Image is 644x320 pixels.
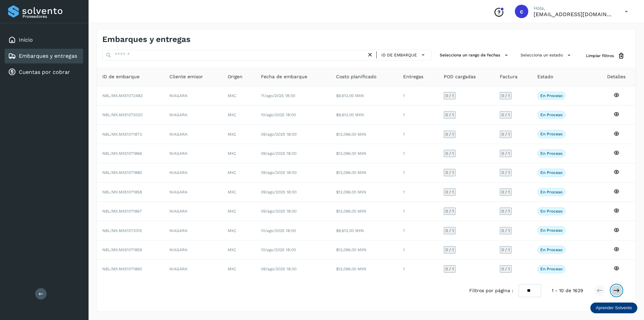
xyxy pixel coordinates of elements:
span: NBL/MX.MX51071858 [102,190,142,194]
span: 0 / 1 [445,248,454,252]
p: En proceso [540,132,562,136]
span: 0 / 1 [445,209,454,213]
p: En proceso [540,170,562,175]
a: Cuentas por cobrar [19,69,70,75]
span: 0 / 1 [501,190,510,194]
span: 0 / 1 [501,113,510,117]
td: MXC [222,105,256,125]
span: 0 / 1 [445,190,454,194]
p: Hola, [534,5,614,11]
span: 0 / 1 [445,94,454,98]
td: NIAGARA [164,202,222,221]
span: 09/ago/2025 18:00 [261,267,297,271]
td: 1 [398,105,438,125]
td: 1 [398,144,438,163]
span: 0 / 1 [501,132,510,136]
td: NIAGARA [164,183,222,202]
p: En proceso [540,247,562,252]
span: NBL/MX.MX51071867 [102,209,142,214]
span: ID de embarque [102,73,140,80]
td: NIAGARA [164,105,222,125]
span: 09/ago/2025 18:00 [261,209,297,214]
span: 10/ago/2025 18:00 [261,247,296,252]
span: Detalles [607,73,626,80]
span: NBL/MX.MX51072020 [102,112,143,117]
td: MXC [222,221,256,240]
span: 0 / 1 [445,171,454,175]
p: En proceso [540,228,562,233]
span: Costo planificado [336,73,376,80]
td: $12,096.00 MXN [331,240,398,260]
p: carlosvazqueztgc@gmail.com [534,11,614,17]
p: Aprender Solvento [596,305,632,311]
td: MXC [222,240,256,260]
button: Selecciona un rango de fechas [437,50,513,61]
span: Entregas [403,73,423,80]
p: En proceso [540,112,562,117]
a: Inicio [19,37,33,43]
td: 1 [398,183,438,202]
div: Embarques y entregas [5,49,83,63]
span: Origen [228,73,243,80]
td: NIAGARA [164,163,222,182]
td: MXC [222,202,256,221]
td: MXC [222,144,256,163]
span: 09/ago/2025 18:00 [261,170,297,175]
span: NBL/MX.MX51072015 [102,228,142,233]
span: 09/ago/2025 18:00 [261,151,297,156]
span: NBL/MX.MX51072483 [102,93,143,98]
span: 0 / 1 [445,267,454,271]
td: NIAGARA [164,240,222,260]
div: Cuentas por cobrar [5,65,83,80]
span: 11/ago/2025 18:00 [261,93,295,98]
td: 1 [398,86,438,105]
span: NBL/MX.MX51071859 [102,247,142,252]
span: 10/ago/2025 18:00 [261,112,296,117]
td: $9,612.00 MXN [331,221,398,240]
span: NBL/MX.MX51071866 [102,151,142,156]
span: 0 / 1 [501,267,510,271]
span: Cliente emisor [169,73,203,80]
td: 1 [398,202,438,221]
h4: Embarques y entregas [102,35,191,44]
p: En proceso [540,209,562,214]
span: 0 / 1 [445,229,454,233]
td: $12,096.00 MXN [331,125,398,144]
td: 1 [398,260,438,278]
td: MXC [222,163,256,182]
td: 1 [398,240,438,260]
span: 0 / 1 [445,132,454,136]
td: NIAGARA [164,221,222,240]
td: NIAGARA [164,144,222,163]
td: MXC [222,183,256,202]
td: 1 [398,125,438,144]
td: 1 [398,221,438,240]
span: 10/ago/2025 18:00 [261,228,296,233]
p: En proceso [540,151,562,156]
td: NIAGARA [164,86,222,105]
div: Inicio [5,33,83,47]
button: Limpiar filtros [581,50,630,62]
td: MXC [222,86,256,105]
span: 09/ago/2025 18:00 [261,190,297,194]
span: Fecha de embarque [261,73,307,80]
span: 0 / 1 [501,209,510,213]
span: 0 / 1 [501,248,510,252]
td: $12,096.00 MXN [331,163,398,182]
span: 1 - 10 de 1629 [552,287,583,294]
span: 0 / 1 [501,229,510,233]
span: 0 / 1 [501,94,510,98]
span: Estado [537,73,553,80]
td: $12,096.00 MXN [331,202,398,221]
span: Factura [500,73,518,80]
td: $12,096.00 MXN [331,144,398,163]
span: 0 / 1 [501,171,510,175]
button: Selecciona un estado [518,50,575,61]
td: MXC [222,125,256,144]
td: $9,612.00 MXN [331,105,398,125]
button: ID de embarque [379,50,429,60]
a: Embarques y entregas [19,53,77,59]
span: Filtros por página : [469,287,513,294]
div: Aprender Solvento [590,303,637,313]
td: $12,096.00 MXN [331,183,398,202]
